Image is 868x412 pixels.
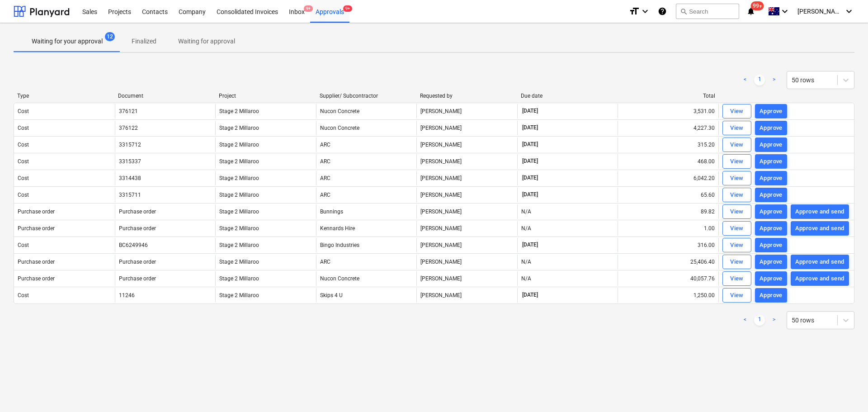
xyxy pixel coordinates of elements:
button: View [722,121,751,135]
span: 9+ [343,5,352,12]
button: View [722,154,751,169]
button: Approve [755,288,787,303]
button: View [722,171,751,185]
span: [DATE] [521,191,539,199]
button: Approve and send [791,204,849,219]
button: Approve and send [791,271,849,286]
span: [DATE] [521,157,539,165]
a: Page 1 is your current page [754,315,765,326]
div: Approve [759,190,783,200]
div: Project [219,93,312,99]
div: View [730,257,744,267]
span: Stage 2 Millaroo [219,292,259,298]
div: ARC [316,255,417,269]
button: Approve [755,255,787,269]
div: View [730,240,744,251]
div: Skips 4 U [316,288,417,303]
div: Due date [521,93,614,99]
div: Purchase order [119,208,156,215]
span: Stage 2 Millaroo [219,158,259,165]
div: [PERSON_NAME] [416,154,517,169]
button: Approve [755,154,787,169]
span: Stage 2 Millaroo [219,142,259,148]
div: Approve [759,207,783,217]
div: Approve [759,156,783,167]
span: Stage 2 Millaroo [219,259,259,265]
div: 11246 [119,292,135,298]
div: Cost [18,242,29,248]
div: Kennards Hire [316,221,417,236]
button: Approve [755,204,787,219]
div: Nucon Concrete [316,104,417,118]
div: Cost [18,175,29,181]
div: ARC [316,171,417,185]
span: Stage 2 Millaroo [219,208,259,215]
span: 99+ [751,1,764,10]
div: N/A [521,259,531,265]
div: 6,042.20 [618,171,718,185]
button: View [722,104,751,118]
div: 3,531.00 [618,104,718,118]
div: Purchase order [18,259,55,265]
div: Chat Widget [823,369,868,412]
button: View [722,271,751,286]
span: Stage 2 Millaroo [219,192,259,198]
button: Approve [755,188,787,202]
i: keyboard_arrow_down [640,6,651,17]
div: [PERSON_NAME] [416,238,517,252]
div: Purchase order [119,259,156,265]
div: 3315712 [119,142,141,148]
i: format_size [629,6,640,17]
div: 468.00 [618,154,718,169]
div: 40,057.76 [618,271,718,286]
button: Approve [755,238,787,252]
button: Approve [755,171,787,185]
div: Cost [18,292,29,298]
div: [PERSON_NAME] [416,121,517,135]
div: [PERSON_NAME] [416,171,517,185]
i: keyboard_arrow_down [779,6,790,17]
div: Purchase order [119,225,156,232]
div: View [730,190,744,200]
div: Approve and send [795,274,844,284]
span: Stage 2 Millaroo [219,225,259,232]
div: Approve [759,140,783,150]
div: Cost [18,158,29,165]
button: View [722,221,751,236]
div: 3314438 [119,175,141,181]
span: Stage 2 Millaroo [219,175,259,181]
div: 4,227.30 [618,121,718,135]
span: [DATE] [521,107,539,115]
div: Approve [759,290,783,301]
button: Approve [755,221,787,236]
div: Approve [759,106,783,117]
div: Nucon Concrete [316,121,417,135]
span: [DATE] [521,141,539,148]
div: ARC [316,154,417,169]
div: Cost [18,125,29,131]
div: 316.00 [618,238,718,252]
p: Waiting for approval [178,37,235,46]
button: Search [676,4,739,19]
span: 12 [105,32,115,41]
span: 9+ [304,5,313,12]
button: View [722,238,751,252]
div: Purchase order [18,275,55,282]
div: View [730,290,744,301]
button: Approve [755,104,787,118]
div: N/A [521,208,531,215]
div: 1,250.00 [618,288,718,303]
button: View [722,188,751,202]
button: Approve and send [791,255,849,269]
span: Stage 2 Millaroo [219,275,259,282]
span: [DATE] [521,124,539,132]
div: 376121 [119,108,138,114]
div: 376122 [119,125,138,131]
div: Type [17,93,111,99]
div: [PERSON_NAME] [416,221,517,236]
button: Approve [755,271,787,286]
div: Approve and send [795,207,844,217]
button: View [722,137,751,152]
div: BC6249946 [119,242,148,248]
div: [PERSON_NAME] [416,104,517,118]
